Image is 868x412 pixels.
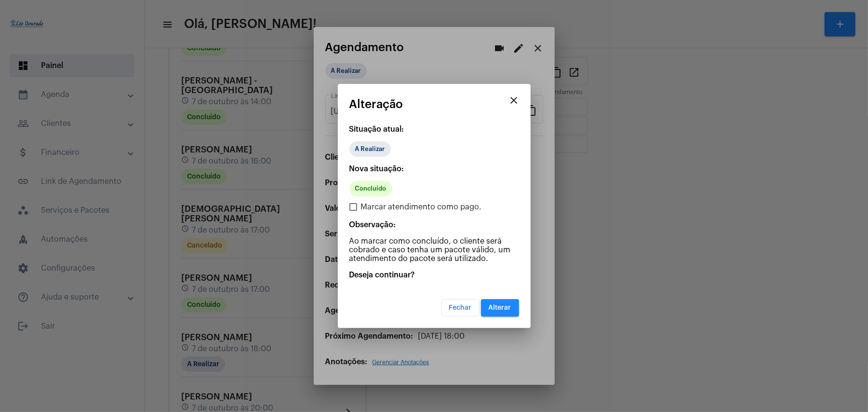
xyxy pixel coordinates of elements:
[481,299,519,316] button: Alterar
[349,271,519,279] p: Deseja continuar?
[361,201,482,213] span: Marcar atendimento como pago.
[449,304,472,311] span: Fechar
[489,304,511,311] span: Alterar
[349,165,519,173] p: Nova situação:
[349,237,519,263] p: Ao marcar como concluído, o cliente será cobrado e caso tenha um pacote válido, um atendimento do...
[508,95,520,106] mat-icon: close
[349,181,392,196] mat-chip: Concluído
[349,220,519,229] p: Observação:
[441,299,480,316] button: Fechar
[349,125,519,134] p: Situação atual:
[349,141,391,157] mat-chip: A Realizar
[349,98,403,110] span: Alteração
